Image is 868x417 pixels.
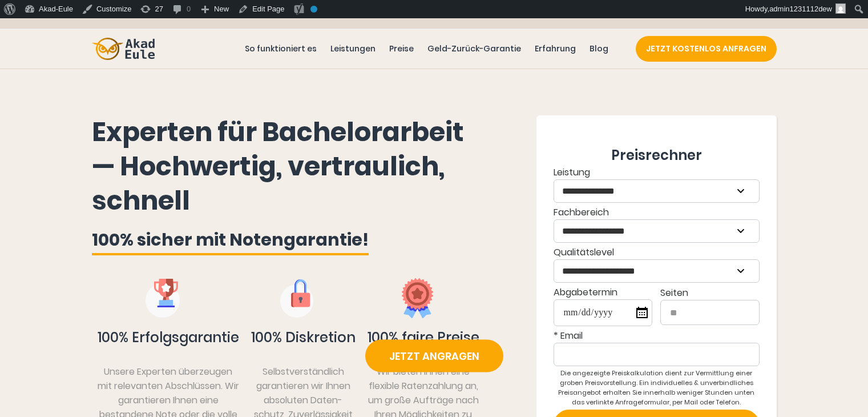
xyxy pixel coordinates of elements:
[98,327,239,347] div: 100% Erfolgsgarantie
[365,340,503,372] a: JETZT ANGRAGEN
[554,165,760,203] label: Leistung
[587,42,611,55] a: Blog
[387,42,416,55] a: Preise
[636,36,777,62] a: JETZT KOSTENLOS ANFRAGEN
[92,227,369,255] span: 100% sicher mit Notengarantie!
[92,38,155,60] img: logo
[310,6,317,13] div: No index
[554,299,652,326] input: Abgabetermin
[368,327,479,347] div: 100% faire Preise
[243,42,319,55] a: So funktioniert es
[92,115,485,218] h1: Experten für Bachelorarbeit — Hochwertig, vertraulich, schnell
[554,145,760,165] div: Preisrechner
[554,343,760,366] input: * Email
[425,42,523,55] a: Geld-Zurück-Garantie
[554,180,759,202] select: Leistung
[251,327,356,347] div: 100% Diskretion
[328,42,378,55] a: Leistungen
[554,285,652,326] label: Abgabetermin
[554,328,760,366] label: * Email
[532,42,578,55] a: Erfahrung
[660,286,688,299] span: Seiten
[554,368,760,407] div: Die angezeigte Preiskalkulation dient zur Vermittlung einer groben Preisvorstellung. Ein individu...
[769,5,832,13] span: admin1231112dew
[554,220,759,242] select: Fachbereich
[554,205,760,243] label: Fachbereich
[554,245,760,283] div: Qualitätslevel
